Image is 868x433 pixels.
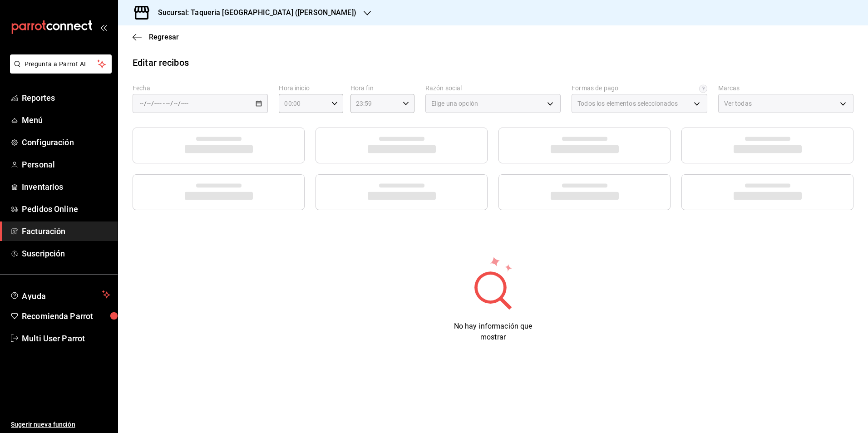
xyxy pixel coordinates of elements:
input: -- [147,100,151,107]
span: Multi User Parrot [22,332,110,344]
span: / [178,100,181,107]
div: Editar recibos [133,56,189,69]
span: / [170,100,173,107]
span: Pedidos Online [22,203,110,215]
span: Personal [22,158,110,171]
div: Elige una opción [425,94,561,113]
span: Reportes [22,92,110,104]
label: Fecha [133,85,268,91]
span: Suscripción [22,247,110,260]
button: open_drawer_menu [100,24,107,31]
span: Pregunta a Parrot AI [25,59,98,69]
button: Regresar [133,33,179,41]
input: -- [166,100,170,107]
span: - [163,100,165,107]
svg: Solo se mostrarán las órdenes que fueron pagadas exclusivamente con las formas de pago selecciona... [699,85,707,93]
label: Razón social [425,85,561,91]
label: Hora fin [350,85,414,91]
input: ---- [181,100,189,107]
input: -- [173,100,178,107]
span: Ayuda [22,289,99,300]
span: Configuración [22,136,110,148]
span: Menú [22,114,110,126]
label: Marcas [718,85,853,91]
span: Facturación [22,225,110,237]
span: / [151,100,154,107]
span: / [144,100,147,107]
span: Ver todas [724,99,752,108]
h3: Sucursal: Taqueria [GEOGRAPHIC_DATA] ([PERSON_NAME]) [151,7,356,18]
div: Formas de pago [572,85,618,91]
label: Hora inicio [279,85,343,91]
span: Recomienda Parrot [22,310,110,322]
span: Regresar [149,33,179,41]
input: -- [139,100,144,107]
a: Pregunta a Parrot AI [6,66,112,75]
span: No hay información que mostrar [454,322,533,341]
span: Todos los elementos seleccionados [577,99,678,108]
span: Sugerir nueva función [11,420,110,429]
input: ---- [154,100,162,107]
button: Pregunta a Parrot AI [10,54,112,74]
span: Inventarios [22,181,110,193]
